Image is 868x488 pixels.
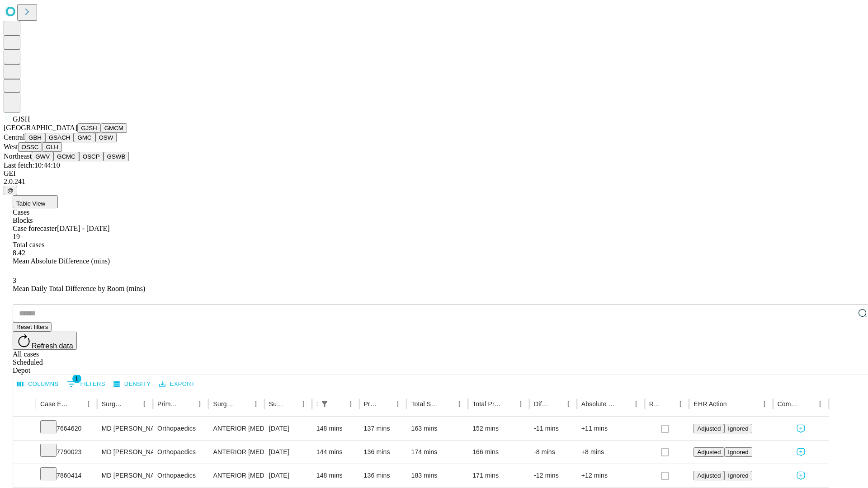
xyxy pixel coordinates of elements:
[57,225,109,232] span: [DATE] - [DATE]
[453,398,466,410] button: Menu
[534,464,572,487] div: -12 mins
[534,441,572,464] div: -8 mins
[472,417,525,440] div: 152 mins
[213,400,236,408] div: Surgery Name
[82,398,95,410] button: Menu
[617,398,630,410] button: Sort
[213,441,259,464] div: ANTERIOR [MEDICAL_DATA] TOTAL HIP
[250,398,262,410] button: Menu
[661,398,674,410] button: Sort
[472,464,525,487] div: 171 mins
[213,464,259,487] div: ANTERIOR [MEDICAL_DATA] TOTAL HIP
[213,417,259,440] div: ANTERIOR [MEDICAL_DATA] TOTAL HIP
[18,445,31,460] button: Expand
[440,398,453,410] button: Sort
[581,400,616,408] div: Absolute Difference
[102,417,148,440] div: MD [PERSON_NAME] [PERSON_NAME]
[45,133,74,142] button: GSACH
[344,398,357,410] button: Menu
[318,398,331,410] div: 1 active filter
[95,133,117,142] button: OSW
[778,400,800,408] div: Comments
[581,464,640,487] div: +12 mins
[79,152,104,161] button: OSCP
[728,398,741,410] button: Sort
[284,398,297,410] button: Sort
[364,464,402,487] div: 136 mins
[801,398,814,410] button: Sort
[32,342,73,350] span: Refresh data
[18,421,31,437] button: Expand
[364,441,402,464] div: 136 mins
[581,417,640,440] div: +11 mins
[814,398,826,410] button: Menu
[728,425,748,432] span: Ignored
[70,398,82,410] button: Sort
[581,441,640,464] div: +8 mins
[13,195,58,208] button: Table View
[13,115,30,123] span: GJSH
[697,425,721,432] span: Adjusted
[502,398,514,410] button: Sort
[4,161,60,169] span: Last fetch: 10:44:10
[316,464,355,487] div: 148 mins
[13,225,57,232] span: Case forecaster
[13,257,110,265] span: Mean Absolute Difference (mins)
[53,152,79,161] button: GCMC
[4,152,32,160] span: Northeast
[332,398,344,410] button: Sort
[138,398,151,410] button: Menu
[157,400,180,408] div: Primary Service
[269,464,307,487] div: [DATE]
[4,133,25,141] span: Central
[697,449,721,455] span: Adjusted
[25,133,45,142] button: GBH
[13,233,20,240] span: 19
[269,441,307,464] div: [DATE]
[72,374,81,383] span: 1
[18,468,31,484] button: Expand
[697,472,721,479] span: Adjusted
[297,398,310,410] button: Menu
[724,447,752,457] button: Ignored
[411,417,463,440] div: 163 mins
[4,178,864,186] div: 2.0.241
[379,398,392,410] button: Sort
[13,277,16,284] span: 3
[316,400,317,408] div: Scheduled In Room Duration
[534,417,572,440] div: -11 mins
[316,441,355,464] div: 144 mins
[411,400,439,408] div: Total Scheduled Duration
[693,471,724,480] button: Adjusted
[102,464,148,487] div: MD [PERSON_NAME] [PERSON_NAME]
[4,143,18,150] span: West
[74,133,95,142] button: GMC
[32,152,53,161] button: GWV
[104,152,129,161] button: GSWB
[724,471,752,480] button: Ignored
[13,285,145,292] span: Mean Daily Total Difference by Room (mins)
[693,447,724,457] button: Adjusted
[514,398,527,410] button: Menu
[13,249,25,257] span: 8.42
[4,186,17,195] button: @
[111,377,153,391] button: Density
[16,200,45,207] span: Table View
[16,324,48,330] span: Reset filters
[40,417,93,440] div: 7664620
[40,464,93,487] div: 7860414
[472,441,525,464] div: 166 mins
[101,123,127,133] button: GMCM
[157,377,197,391] button: Export
[562,398,575,410] button: Menu
[728,472,748,479] span: Ignored
[65,377,108,391] button: Show filters
[40,441,93,464] div: 7790023
[269,417,307,440] div: [DATE]
[125,398,138,410] button: Sort
[193,398,206,410] button: Menu
[157,464,204,487] div: Orthopaedics
[534,400,548,408] div: Difference
[157,441,204,464] div: Orthopaedics
[42,142,61,152] button: GLH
